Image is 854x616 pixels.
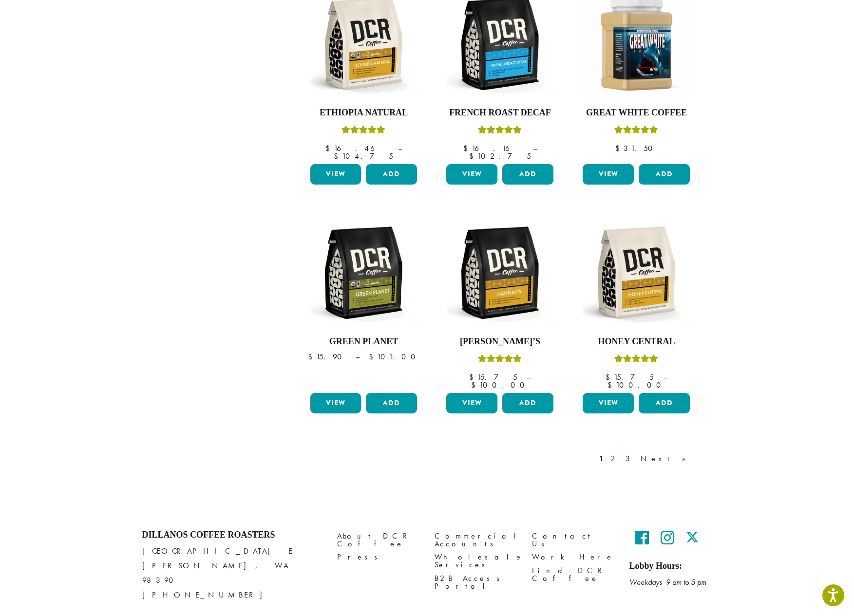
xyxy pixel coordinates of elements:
[580,336,692,347] h4: Honey Central
[502,164,553,185] button: Add
[478,124,522,139] div: Rated 5.00 out of 5
[615,143,657,153] bdi: 31.50
[639,453,695,465] a: Next »
[310,164,361,185] a: View
[310,393,361,413] a: View
[334,151,393,161] bdi: 104.75
[369,352,420,362] bdi: 101.00
[444,108,556,118] h4: French Roast Decaf
[532,530,615,551] a: Contact Us
[614,124,658,139] div: Rated 5.00 out of 5
[527,372,531,382] span: –
[639,164,690,185] button: Add
[469,151,531,161] bdi: 102.75
[606,372,654,382] bdi: 15.75
[142,544,323,602] p: [GEOGRAPHIC_DATA] E [PERSON_NAME], WA 98390 [PHONE_NUMBER]
[624,453,636,465] a: 3
[614,353,658,368] div: Rated 5.00 out of 5
[580,108,692,118] h4: Great White Coffee
[469,372,477,382] span: $
[580,217,692,329] img: DCR-12oz-Honey-Central-Stock-scaled.png
[142,530,323,541] h4: Dillanos Coffee Roasters
[532,564,615,585] a: Find DCR Coffee
[444,217,556,389] a: [PERSON_NAME]’sRated 5.00 out of 5
[435,530,517,551] a: Commercial Accounts
[471,380,529,390] bdi: 100.00
[398,143,402,153] span: –
[308,217,420,389] a: Green Planet
[469,151,477,161] span: $
[608,453,621,465] a: 2
[444,217,556,329] img: DCR-12oz-Hannahs-Stock-scaled.png
[607,380,665,390] bdi: 100.00
[444,336,556,347] h4: [PERSON_NAME]’s
[502,393,553,413] button: Add
[469,372,517,382] bdi: 15.75
[366,393,417,413] button: Add
[307,217,419,329] img: DCR-12oz-FTO-Green-Planet-Stock-scaled.png
[446,164,497,185] a: View
[308,108,420,118] h4: Ethiopia Natural
[308,352,346,362] bdi: 15.90
[463,143,472,153] span: $
[435,551,517,572] a: Wholesale Services
[308,352,316,362] span: $
[369,352,377,362] span: $
[615,143,624,153] span: $
[478,353,522,368] div: Rated 5.00 out of 5
[325,143,334,153] span: $
[463,143,524,153] bdi: 16.16
[607,380,616,390] span: $
[597,453,606,465] a: 1
[629,577,706,587] em: Weekdays 9 am to 5 pm
[629,561,712,572] h5: Lobby Hours:
[308,336,420,347] h4: Green Planet
[435,572,517,593] a: B2B Access Portal
[583,164,634,185] a: View
[639,393,690,413] button: Add
[606,372,614,382] span: $
[533,143,537,153] span: –
[325,143,389,153] bdi: 16.46
[663,372,667,382] span: –
[471,380,479,390] span: $
[356,352,360,362] span: –
[337,551,420,564] a: Press
[446,393,497,413] a: View
[334,151,342,161] span: $
[337,530,420,551] a: About DCR Coffee
[532,551,615,564] a: Work Here
[580,217,692,389] a: Honey CentralRated 5.00 out of 5
[342,124,385,139] div: Rated 5.00 out of 5
[583,393,634,413] a: View
[366,164,417,185] button: Add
